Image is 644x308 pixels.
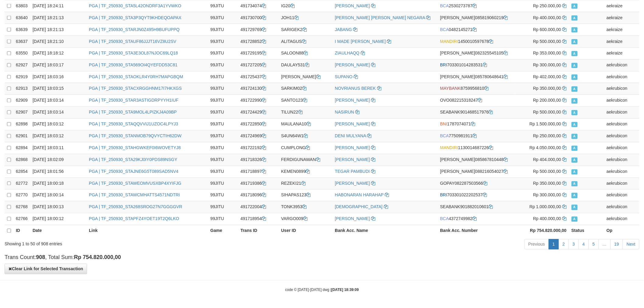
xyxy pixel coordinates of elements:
[13,142,30,154] td: 62894
[440,205,460,209] span: SEABANK
[208,154,238,166] td: 99JITU
[438,225,515,237] th: Bank Acc. Number
[579,239,589,250] a: 4
[440,86,460,91] span: MAYBANK
[335,157,370,162] a: [PERSON_NAME]
[208,0,238,12] td: 99JITU
[524,239,549,250] a: Previous
[30,107,86,119] td: [DATE] 18:03:14
[89,98,178,103] a: PGA | TF_250930_STAR3ASTIGDRPYYH1IUF
[13,59,30,71] td: 62927
[238,166,279,178] td: 491718897
[572,51,578,56] span: Approved - Marked by aekraize
[533,3,561,8] span: Rp 250.000,00
[438,47,515,59] td: 082325545105
[438,12,515,24] td: 085819060219
[89,110,177,115] a: PGA | TF_250930_STA9MOL4LPIZKJ4A09BP
[208,95,238,107] td: 99JITU
[533,27,561,32] span: Rp 600.000,00
[238,24,279,36] td: 491729769
[30,213,86,225] td: [DATE] 18:00:12
[533,98,561,103] span: Rp 200.000,00
[13,12,30,24] td: 63640
[438,95,515,107] td: 082215318247
[572,16,578,21] span: Approved - Marked by aekraize
[438,36,515,47] td: 1450010597678
[604,190,639,201] td: aekrubicon
[279,119,333,131] td: MAULANA10
[604,131,639,142] td: aekrubicon
[604,142,639,154] td: aekrubicon
[572,27,578,33] span: Approved - Marked by aekraize
[604,225,639,237] th: Op
[279,190,333,201] td: SIHAPAS123
[208,59,238,71] td: 99JITU
[438,154,515,166] td: 085867810448
[285,288,359,292] small: code © [DATE]-[DATE] dwg |
[438,119,515,131] td: 1787074071
[530,205,561,209] span: Rp 1.000.000,00
[279,166,333,178] td: KEMEN0899
[279,36,333,47] td: ALITAGUS
[30,95,86,107] td: [DATE] 18:03:14
[30,201,86,213] td: [DATE] 18:00:13
[238,59,279,71] td: 491727205
[533,110,561,115] span: Rp 500.000,00
[238,83,279,95] td: 491724130
[335,145,370,150] a: [PERSON_NAME]
[89,75,183,79] a: PGA | TF_250930_STAOKLR4Y0RH7MAPGBQM
[533,51,561,56] span: Rp 353.000,00
[89,51,178,56] a: PGA | TF_250930_STA3E3OL87NJOC69LQ18
[572,98,578,103] span: Approved - Marked by aekrubicon
[335,51,359,56] a: ZIAULHAQQ
[13,225,30,237] th: ID
[30,154,86,166] td: [DATE] 18:02:09
[13,47,30,59] td: 63550
[208,71,238,83] td: 99JITU
[335,27,352,32] a: JABANG
[440,169,475,174] span: [PERSON_NAME]
[208,166,238,178] td: 99JITU
[604,154,639,166] td: aekrubicon
[533,75,561,79] span: Rp 402.000,00
[533,63,561,68] span: Rp 300.000,00
[569,225,604,237] th: Status
[279,12,333,24] td: JOH11
[623,239,639,250] a: Next
[438,24,515,36] td: 0482145271
[279,24,333,36] td: SARIGEK2
[572,193,578,198] span: Approved - Marked by aekrubicon
[440,134,449,138] span: BCA
[30,83,86,95] td: [DATE] 18:03:15
[572,205,578,210] span: Approved - Marked by aekrubicon
[89,63,177,68] a: PGA | TF_250930_STA569OI4QYEFDD53C81
[438,83,515,95] td: 8759956810
[440,110,460,115] span: SEABANK
[438,107,515,119] td: 901468517976
[13,36,30,47] td: 63637
[331,288,359,292] strong: [DATE] 18:39:09
[238,201,279,213] td: 491722004
[335,169,370,174] a: TEGAR PAMBUDI
[335,205,383,209] a: [DEMOGRAPHIC_DATA]
[438,59,515,71] td: 703301014283531
[438,71,515,83] td: 085780648641
[13,119,30,131] td: 62898
[533,169,561,174] span: Rp 500.000,00
[13,24,30,36] td: 63639
[533,181,561,186] span: Rp 350.000,00
[30,24,86,36] td: [DATE] 18:21:13
[440,27,449,32] span: BCA
[530,122,561,127] span: Rp 1.500.000,00
[572,75,578,80] span: Approved - Marked by aekrubicon
[440,39,458,44] span: MANDIRI
[572,181,578,187] span: Approved - Marked by aekrubicon
[440,75,475,79] span: [PERSON_NAME]
[335,122,370,127] a: [PERSON_NAME]
[13,0,30,12] td: 63803
[604,107,639,119] td: aekrubicon
[238,154,279,166] td: 491718326
[13,95,30,107] td: 62909
[572,63,578,68] span: Approved - Marked by aekrubicon
[238,190,279,201] td: 491718096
